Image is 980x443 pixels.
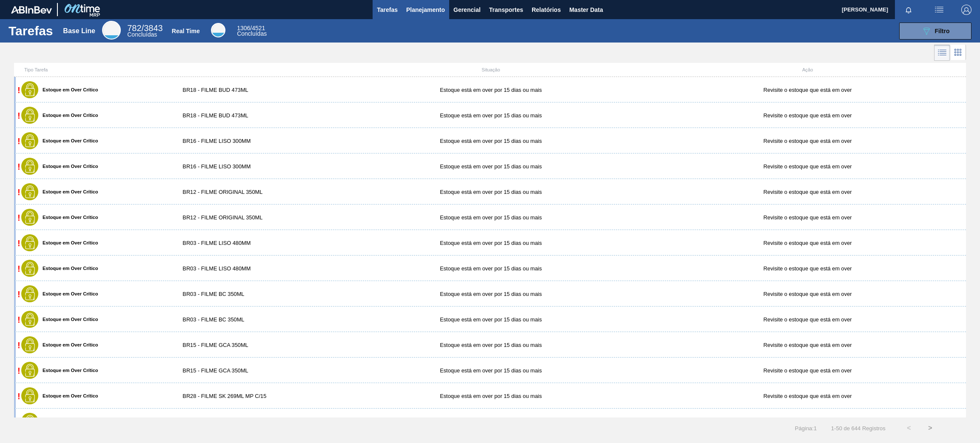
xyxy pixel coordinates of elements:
span: Página : 1 [795,425,817,432]
div: Real Time [211,23,225,37]
label: Estoque em Over Crítico [38,240,98,245]
label: Estoque em Over Crítico [38,266,98,271]
span: ! [17,187,20,197]
label: Estoque em Over Crítico [38,189,98,194]
span: 782 [127,23,141,33]
span: ! [17,111,20,120]
div: BR12 - FILME ORIGINAL 350ML [174,189,332,195]
div: Tipo Tarefa [16,67,174,72]
h1: Tarefas [9,26,53,36]
button: Filtro [899,23,971,40]
div: Revisite o estoque que está em over [649,240,966,246]
div: Revisite o estoque que está em over [649,342,966,348]
div: BR18 - FILME BUD 473ML [174,87,332,93]
div: BR12 - FILME ORIGINAL 350ML [174,214,332,221]
label: Estoque em Over Crítico [38,215,98,220]
span: Planejamento [406,5,445,15]
div: Revisite o estoque que está em over [649,112,966,119]
div: Situação [333,67,650,72]
span: ! [17,417,20,426]
img: Logout [961,5,971,15]
label: Estoque em Over Crítico [38,291,98,296]
label: Estoque em Over Crítico [38,342,98,347]
div: Estoque está em over por 15 dias ou mais [333,393,650,399]
button: < [898,417,920,439]
div: Revisite o estoque que está em over [649,291,966,297]
div: Estoque está em over por 15 dias ou mais [333,163,650,170]
div: Revisite o estoque que está em over [649,214,966,221]
div: BR28 - FILME SK 269ML MP C/15 [174,393,332,399]
span: 1306 [237,25,250,31]
div: BR03 - FILME LISO 480MM [174,265,332,272]
label: Estoque em Over Crítico [38,113,98,118]
div: Estoque está em over por 15 dias ou mais [333,316,650,323]
span: ! [17,290,20,299]
div: Visão em Cards [950,45,966,61]
div: Estoque está em over por 15 dias ou mais [333,87,650,93]
div: Visão em Lista [934,45,950,61]
div: Estoque está em over por 15 dias ou mais [333,367,650,374]
img: TNhmsLtSVTkK8tSr43FrP2fwEKptu5GPRR3wAAAABJRU5ErkJggg== [11,6,52,14]
label: Estoque em Over Crítico [38,368,98,373]
span: Concluídas [237,30,267,37]
label: Estoque em Over Crítico [38,164,98,169]
span: ! [17,264,20,273]
img: userActions [934,5,944,15]
div: BR03 - FILME BC 350ML [174,291,332,297]
div: Ação [649,67,966,72]
div: BR18 - FILME BUD 473ML [174,112,332,119]
div: Estoque está em over por 15 dias ou mais [333,189,650,195]
button: > [920,417,941,439]
div: BR15 - FILME GCA 350ML [174,342,332,348]
span: ! [17,392,20,401]
div: Revisite o estoque que está em over [649,316,966,323]
span: Transportes [489,5,523,15]
div: Estoque está em over por 15 dias ou mais [333,240,650,246]
button: Notificações [895,4,922,16]
div: BR03 - FILME LISO 480MM [174,240,332,246]
div: Revisite o estoque que está em over [649,138,966,144]
div: Estoque está em over por 15 dias ou mais [333,265,650,272]
div: BR16 - FILME LISO 300MM [174,163,332,170]
div: Base Line [63,27,95,35]
div: Estoque está em over por 15 dias ou mais [333,291,650,297]
span: / 3843 [127,23,162,33]
label: Estoque em Over Crítico [38,138,98,143]
span: ! [17,341,20,350]
div: Base Line [127,25,162,37]
span: Master Data [569,5,603,15]
div: Base Line [102,21,121,40]
span: Relatórios [532,5,561,15]
span: ! [17,366,20,375]
span: 1 - 50 de 644 Registros [829,425,886,432]
div: Estoque está em over por 15 dias ou mais [333,342,650,348]
div: Estoque está em over por 15 dias ou mais [333,112,650,119]
span: ! [17,136,20,146]
div: Estoque está em over por 15 dias ou mais [333,138,650,144]
div: Revisite o estoque que está em over [649,87,966,93]
div: Revisite o estoque que está em over [649,189,966,195]
span: ! [17,315,20,324]
div: Revisite o estoque que está em over [649,163,966,170]
span: Filtro [935,28,950,34]
div: BR15 - FILME GCA 350ML [174,367,332,374]
span: Concluídas [127,31,157,38]
span: Tarefas [377,5,398,15]
label: Estoque em Over Crítico [38,393,98,398]
div: BR16 - FILME LISO 300MM [174,138,332,144]
span: ! [17,213,20,222]
div: BR03 - FILME BC 350ML [174,316,332,323]
div: Real Time [172,28,200,34]
div: Estoque está em over por 15 dias ou mais [333,214,650,221]
div: Real Time [237,26,267,37]
span: ! [17,162,20,171]
label: Estoque em Over Crítico [38,87,98,92]
span: / 4521 [237,25,265,31]
span: ! [17,239,20,248]
div: Revisite o estoque que está em over [649,265,966,272]
label: Estoque em Over Crítico [38,317,98,322]
div: Revisite o estoque que está em over [649,367,966,374]
span: Gerencial [453,5,481,15]
span: ! [17,85,20,95]
div: Revisite o estoque que está em over [649,393,966,399]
